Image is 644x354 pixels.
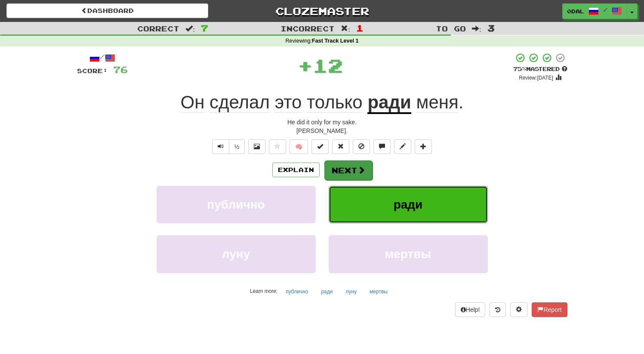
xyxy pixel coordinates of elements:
button: ½ [229,139,245,154]
span: : [472,25,481,32]
button: луну [341,285,361,298]
button: Report [532,302,567,317]
span: только [307,92,363,113]
button: Round history (alt+y) [490,302,506,317]
button: Discuss sentence (alt+u) [373,139,391,154]
span: . [411,92,464,113]
span: луну [222,247,250,261]
div: He did it only for my sake. [77,118,567,126]
a: Clozemaster [221,3,423,18]
small: Learn more: [250,288,277,294]
strong: Fast Track Level 1 [312,38,359,44]
a: Dashboard [6,3,208,18]
span: 3 [487,23,495,33]
button: Favorite sentence (alt+f) [269,139,286,154]
button: мертвы [329,235,488,273]
div: / [77,52,128,63]
button: Add to collection (alt+a) [415,139,432,154]
button: Ignore sentence (alt+i) [353,139,370,154]
button: Reset to 0% Mastered (alt+r) [332,139,349,154]
button: Help! [455,302,486,317]
span: / [603,7,607,13]
button: Edit sentence (alt+d) [394,139,411,154]
span: сделал [210,92,270,113]
div: Text-to-speech controls [210,139,245,154]
button: публично [281,285,313,298]
button: Next [324,160,373,180]
button: ради [316,285,337,298]
u: ради [367,92,411,114]
span: Incorrect [280,24,335,33]
span: 1 [356,23,364,33]
span: ради [394,198,423,211]
span: меня [416,92,459,113]
span: Score: [77,67,108,74]
button: Show image (alt+x) [248,139,265,154]
button: Play sentence audio (ctl+space) [212,139,229,154]
span: To go [436,24,466,33]
small: Review: [DATE] [519,75,553,81]
button: Set this sentence to 100% Mastered (alt+m) [311,139,329,154]
div: [PERSON_NAME]. [77,126,567,135]
span: 0dal [567,7,584,15]
span: Correct [137,24,179,33]
a: 0dal / [562,3,627,19]
button: Explain [272,163,320,177]
span: 7 [201,23,208,33]
span: Он [181,92,205,113]
span: это [275,92,302,113]
span: мертвы [385,247,431,261]
button: 🧠 [290,139,308,154]
div: Mastered [513,65,567,73]
button: ради [329,186,488,223]
span: : [185,25,195,32]
span: : [341,25,350,32]
button: публично [157,186,316,223]
span: публично [207,198,265,211]
span: 12 [313,55,343,76]
span: 75 % [513,65,526,72]
span: + [298,52,313,78]
button: луну [157,235,316,273]
button: мертвы [365,285,392,298]
span: 76 [113,64,128,75]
